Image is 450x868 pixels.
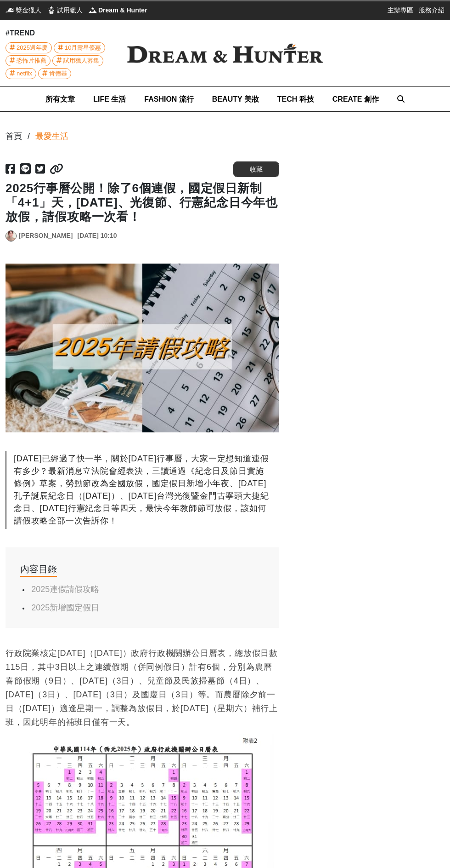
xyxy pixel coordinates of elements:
span: BEAUTY 美妝 [212,95,259,103]
a: 所有文章 [45,87,75,111]
button: 收藏 [233,161,279,177]
a: BEAUTY 美妝 [212,87,259,111]
a: TECH 科技 [277,87,314,111]
span: 獎金獵人 [16,6,41,15]
span: 所有文章 [45,95,75,103]
span: 試用獵人募集 [63,56,99,66]
span: CREATE 創作 [332,95,379,103]
span: 2025週年慶 [17,43,48,53]
span: Dream & Hunter [98,6,147,15]
span: FASHION 流行 [144,95,194,103]
a: 試用獵人募集 [52,55,103,66]
img: 2025行事曆公開！除了6個連假，國定假日新制「4+1」天，教師節、光復節、行憲紀念日今年也放假，請假攻略一次看！ [6,264,279,433]
p: 行政院業核定[DATE]（[DATE]）政府行政機關辦公日曆表，總放假日數115日，其中3日以上之連續假期（併同例假日）計有6個，分別為農曆春節假期（9日）、[DATE]（3日）、兒童節及民族掃... [6,646,279,729]
span: 試用獵人 [57,6,83,15]
div: #TREND [6,28,115,39]
a: [PERSON_NAME] [19,231,73,241]
a: LIFE 生活 [93,87,126,111]
span: TECH 科技 [277,95,314,103]
img: Dream & Hunter [115,32,335,75]
a: 試用獵人試用獵人 [47,6,83,15]
div: [DATE]已經過了快一半，關於[DATE]行事曆，大家一定想知道連假有多少？最新消息立法院會經表決，三讀通過《紀念日及節日實施條例》草案，勞動節改為全國放假，國定假日新增小年夜、[DATE]孔... [6,451,279,529]
span: netflix [17,69,32,79]
a: 2025新增國定假日 [31,603,99,612]
a: 獎金獵人獎金獵人 [6,6,41,15]
a: 肯德基 [38,68,71,79]
span: 恐怖片推薦 [17,56,46,66]
img: Avatar [6,231,16,241]
div: 內容目錄 [20,562,57,577]
img: 試用獵人 [47,6,56,15]
a: FASHION 流行 [144,87,194,111]
a: 最愛生活 [35,130,68,143]
div: 首頁 [6,130,22,143]
img: Dream & Hunter [88,6,97,15]
a: 2025連假請假攻略 [31,585,99,594]
a: 主辦專區 [388,6,413,15]
a: netflix [6,68,36,79]
a: 服務介紹 [419,6,444,15]
div: [DATE] 10:10 [77,231,117,241]
a: 10月壽星優惠 [54,42,105,53]
a: 恐怖片推薦 [6,55,51,66]
div: / [28,130,30,143]
img: 獎金獵人 [6,6,15,15]
span: 肯德基 [49,69,67,79]
span: LIFE 生活 [93,95,126,103]
span: 10月壽星優惠 [65,43,101,53]
a: Avatar [6,230,17,241]
h1: 2025行事曆公開！除了6個連假，國定假日新制「4+1」天，[DATE]、光復節、行憲紀念日今年也放假，請假攻略一次看！ [6,181,279,224]
a: 2025週年慶 [6,42,52,53]
a: Dream & HunterDream & Hunter [88,6,147,15]
a: CREATE 創作 [332,87,379,111]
